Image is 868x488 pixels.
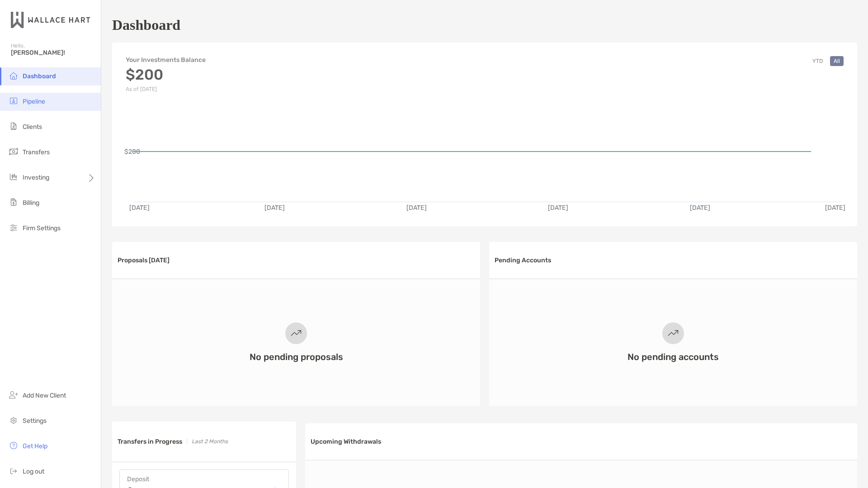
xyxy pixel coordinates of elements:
h4: Deposit [127,475,281,483]
h3: No pending accounts [627,351,719,362]
span: Transfers [23,148,50,156]
span: Firm Settings [23,224,61,232]
h3: Proposals [DATE] [118,256,170,264]
h3: $200 [126,66,206,83]
span: Billing [23,199,39,207]
text: [DATE] [406,204,427,212]
text: [DATE] [825,204,845,212]
text: [DATE] [129,204,150,212]
img: get-help icon [8,440,19,451]
h3: No pending proposals [250,351,343,362]
span: Pipeline [23,98,45,105]
p: As of [DATE] [126,86,206,92]
span: Add New Client [23,392,66,399]
button: YTD [809,56,826,66]
img: billing icon [8,197,19,208]
img: clients icon [8,121,19,132]
span: Dashboard [23,72,56,80]
img: settings icon [8,415,19,426]
img: pipeline icon [8,95,19,106]
text: [DATE] [548,204,568,212]
p: Last 2 Months [192,436,228,447]
h3: Upcoming Withdrawals [311,438,381,445]
span: Log out [23,468,44,475]
span: Investing [23,174,49,181]
img: logout icon [8,465,19,476]
span: Clients [23,123,42,131]
text: [DATE] [690,204,710,212]
span: Settings [23,417,47,425]
img: add_new_client icon [8,389,19,400]
h3: Transfers in Progress [118,438,182,445]
button: All [830,56,844,66]
img: investing icon [8,171,19,182]
h4: Your Investments Balance [126,56,206,64]
h3: Pending Accounts [495,256,551,264]
span: Get Help [23,442,47,450]
h1: Dashboard [112,17,180,33]
img: Zoe Logo [11,4,90,36]
img: transfers icon [8,146,19,157]
img: firm-settings icon [8,222,19,233]
img: dashboard icon [8,70,19,81]
text: $200 [124,148,140,156]
span: [PERSON_NAME]! [11,49,95,57]
text: [DATE] [264,204,285,212]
